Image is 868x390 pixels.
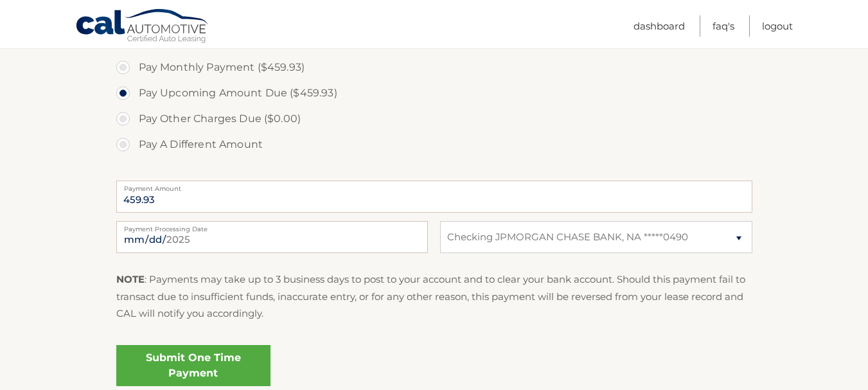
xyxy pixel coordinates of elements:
label: Pay Other Charges Due ($0.00) [116,106,752,132]
input: Payment Amount [116,181,752,213]
a: FAQ's [713,15,734,37]
label: Pay Upcoming Amount Due ($459.93) [116,80,752,106]
label: Payment Processing Date [116,221,428,231]
p: : Payments may take up to 3 business days to post to your account and to clear your bank account.... [116,271,752,322]
strong: NOTE [116,273,145,285]
input: Payment Date [116,221,428,253]
label: Payment Amount [116,181,752,191]
a: Cal Automotive [75,8,210,46]
label: Pay A Different Amount [116,132,752,157]
label: Pay Monthly Payment ($459.93) [116,55,752,80]
a: Logout [762,15,793,37]
a: Dashboard [633,15,685,37]
a: Submit One Time Payment [116,345,270,386]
